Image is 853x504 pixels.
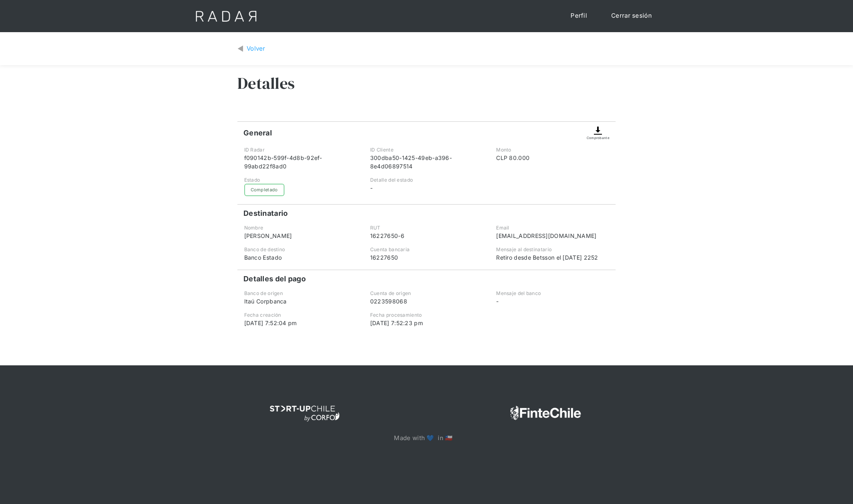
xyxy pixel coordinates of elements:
div: Banco Estado [244,253,357,262]
div: ID Radar [244,146,357,154]
div: [DATE] 7:52:23 pm [370,319,483,327]
div: RUT [370,224,483,232]
div: [EMAIL_ADDRESS][DOMAIN_NAME] [496,232,609,240]
div: - [496,297,609,305]
div: Itaú Corpbanca [244,297,357,305]
div: - [370,184,483,192]
div: Banco de destino [244,246,357,253]
div: Volver [247,44,266,53]
div: Monto [496,146,609,154]
div: 16227650-6 [370,232,483,240]
p: Made with 💙 in 🇨🇱 [394,434,459,443]
div: Completado [244,184,284,196]
div: f090142b-599f-4d8b-92ef-99abd22f8ad0 [244,154,357,170]
div: 16227650 [370,253,483,262]
a: Volver [237,44,266,53]
div: Comprobante [587,135,610,140]
div: Email [496,224,609,232]
div: 0223598068 [370,297,483,305]
div: Retiro desde Betsson el [DATE] 2252 [496,253,609,262]
div: [DATE] 7:52:04 pm [244,319,357,327]
a: Cerrar sesión [603,8,660,24]
div: 300dba50-1425-49eb-a396-8e4d06897514 [370,154,483,170]
div: Nombre [244,224,357,232]
a: Perfil [562,8,595,24]
h4: Detalles del pago [243,274,306,284]
div: Banco de origen [244,290,357,297]
div: [PERSON_NAME] [244,232,357,240]
div: Detalle del estado [370,176,483,184]
div: Fecha procesamiento [370,311,483,319]
div: Fecha creación [244,311,357,319]
h4: Destinatario [243,209,288,218]
h4: General [243,128,272,138]
div: ID Cliente [370,146,483,154]
div: CLP 80.000 [496,154,609,162]
div: Mensaje al destinatario [496,246,609,253]
div: Estado [244,176,357,184]
div: Cuenta bancaria [370,246,483,253]
h3: Detalles [237,73,295,93]
div: Cuenta de origen [370,290,483,297]
img: Descargar comprobante [593,126,603,135]
div: Mensaje del banco [496,290,609,297]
